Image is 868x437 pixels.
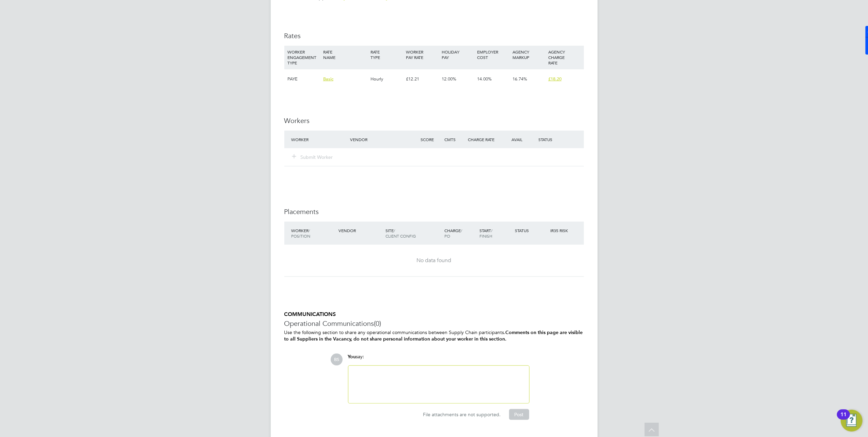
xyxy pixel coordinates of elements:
[290,224,337,242] div: Worker
[348,353,530,365] div: say:
[284,311,584,318] h5: COMMUNICATIONS
[291,257,577,264] div: No data found
[323,76,333,82] span: Basic
[443,133,466,146] div: Cmts
[286,69,321,89] div: PAYE
[369,69,404,89] div: Hourly
[384,224,443,242] div: Site
[475,46,511,63] div: EMPLOYER COST
[511,46,547,63] div: AGENCY MARKUP
[840,415,847,423] div: 11
[537,133,584,146] div: Status
[404,46,440,63] div: WORKER PAY RATE
[348,133,419,146] div: Vendor
[479,228,492,239] span: / Finish
[385,228,416,239] span: / Client Config
[284,31,584,40] h3: Rates
[348,354,356,360] span: You
[444,228,462,239] span: / PO
[548,76,562,82] span: £18.20
[284,330,583,342] b: Comments on this page are visible to all Suppliers in the Vacancy, do not share personal informat...
[284,319,584,328] h3: Operational Communications
[419,133,443,146] div: Score
[290,133,349,146] div: Worker
[442,76,456,82] span: 12.00%
[284,116,584,125] h3: Workers
[284,207,584,216] h3: Placements
[549,224,572,237] div: IR35 Risk
[513,224,549,237] div: Status
[466,133,502,146] div: Charge Rate
[443,224,478,242] div: Charge
[284,329,584,342] p: Use the following section to share any operational communications between Supply Chain participants.
[374,319,381,328] span: (0)
[477,76,492,82] span: 14.00%
[369,46,404,63] div: RATE TYPE
[321,46,369,63] div: RATE NAME
[478,224,513,242] div: Start
[547,46,582,69] div: AGENCY CHARGE RATE
[440,46,475,63] div: HOLIDAY PAY
[293,154,333,161] button: Submit Worker
[291,228,311,239] span: / Position
[286,46,321,69] div: WORKER ENGAGEMENT TYPE
[502,133,537,146] div: Avail
[404,69,440,89] div: £12.21
[331,353,343,365] span: BS
[423,411,501,418] span: File attachments are not supported.
[509,409,529,420] button: Post
[513,76,527,82] span: 16.74%
[337,224,384,237] div: Vendor
[841,410,863,432] button: Open Resource Center, 11 new notifications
